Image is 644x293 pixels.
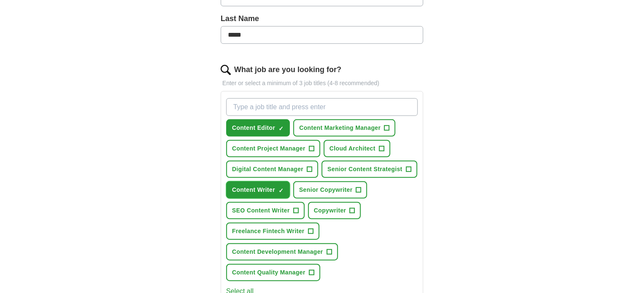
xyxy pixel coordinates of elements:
span: Senior Content Strategist [327,165,403,174]
input: Type a job title and press enter [226,98,418,116]
button: Copywriter [308,202,361,219]
label: What job are you looking for? [234,64,341,75]
button: Content Development Manager [226,243,338,261]
span: Content Editor [232,124,275,132]
span: Cloud Architect [330,144,376,153]
button: Content Project Manager [226,140,320,157]
button: Cloud Architect [324,140,390,157]
span: Content Marketing Manager [299,124,381,132]
span: Senior Copywriter [299,185,353,194]
button: Content Quality Manager [226,264,320,281]
span: Freelance Fintech Writer [232,227,305,236]
span: ✓ [279,125,284,132]
button: Senior Content Strategist [322,161,417,178]
label: Last Name [221,13,423,24]
p: Enter or select a minimum of 3 job titles (4-8 recommended) [221,79,423,88]
span: Content Development Manager [232,247,323,256]
span: Digital Content Manager [232,165,303,174]
span: Content Quality Manager [232,268,306,277]
span: Content Writer [232,185,275,194]
span: Content Project Manager [232,144,306,153]
button: Content Editor✓ [226,119,290,137]
button: Content Writer✓ [226,181,290,199]
img: search.png [221,65,231,75]
button: Senior Copywriter [293,181,368,199]
span: SEO Content Writer [232,206,290,215]
button: SEO Content Writer [226,202,305,219]
span: ✓ [279,187,284,194]
button: Digital Content Manager [226,161,318,178]
span: Copywriter [314,206,346,215]
button: Freelance Fintech Writer [226,223,319,240]
button: Content Marketing Manager [293,119,395,137]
